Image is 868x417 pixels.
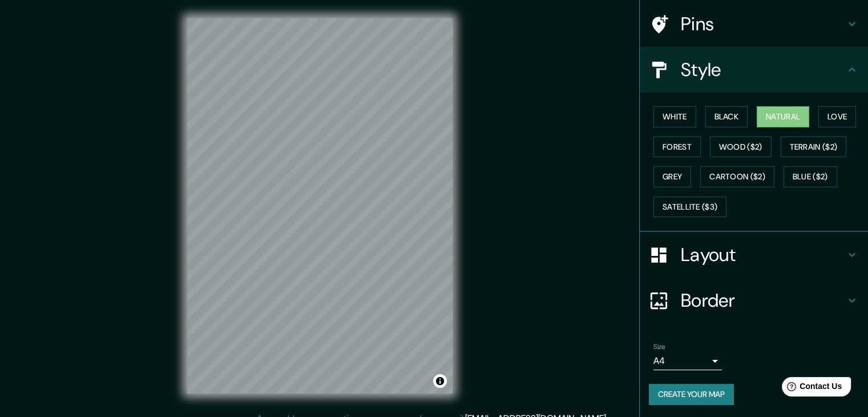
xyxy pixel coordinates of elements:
[653,137,701,158] button: Forest
[640,232,868,278] div: Layout
[784,166,837,187] button: Blue ($2)
[653,106,696,127] button: White
[766,372,855,404] iframe: Help widget launcher
[653,342,665,352] label: Size
[187,18,453,394] canvas: Map
[433,374,447,388] button: Toggle attribution
[640,47,868,93] div: Style
[640,1,868,47] div: Pins
[757,106,809,127] button: Natural
[649,384,734,405] button: Create your map
[653,352,722,370] div: A4
[640,278,868,323] div: Border
[681,243,845,266] h4: Layout
[700,166,774,187] button: Cartoon ($2)
[710,137,772,158] button: Wood ($2)
[653,197,726,218] button: Satellite ($3)
[705,106,748,127] button: Black
[818,106,856,127] button: Love
[681,13,845,35] h4: Pins
[681,58,845,81] h4: Style
[681,289,845,312] h4: Border
[781,137,847,158] button: Terrain ($2)
[653,166,691,187] button: Grey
